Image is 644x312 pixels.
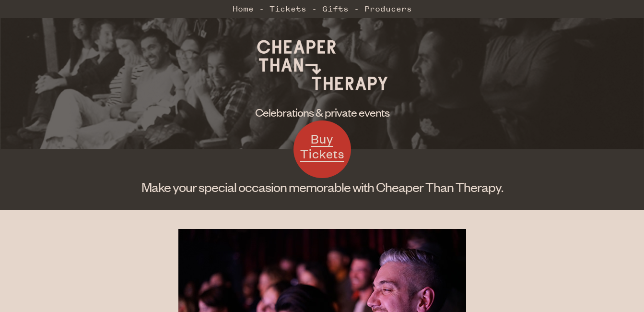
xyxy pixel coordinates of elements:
[293,120,351,178] a: Buy Tickets
[96,178,547,195] h1: Make your special occasion memorable with Cheaper Than Therapy.
[250,29,394,101] img: Cheaper Than Therapy
[300,131,344,162] span: Buy Tickets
